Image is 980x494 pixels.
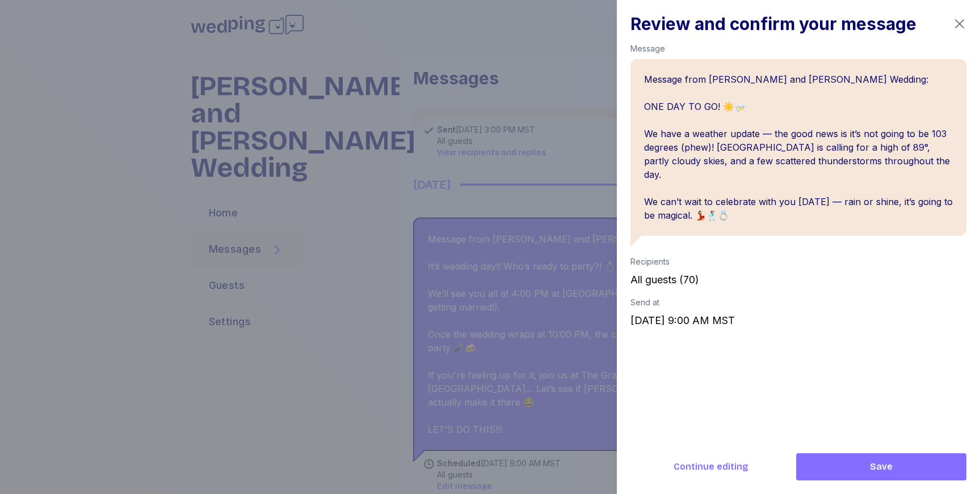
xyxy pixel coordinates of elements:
span: Continue editing [674,460,748,474]
div: [DATE] 9:00 AM MST [630,313,966,329]
div: Message [630,43,966,54]
h1: Review and confirm your message [630,14,916,34]
div: Message from [PERSON_NAME] and [PERSON_NAME] Wedding: ONE DAY TO GO! ☀️⛈️ We have a weather updat... [630,59,966,236]
div: All guests ( 70 ) [630,272,966,288]
button: Continue editing [630,453,792,480]
div: Send at [630,297,966,308]
span: Save [870,460,893,474]
div: Recipients [630,256,966,267]
button: Save [796,453,966,480]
